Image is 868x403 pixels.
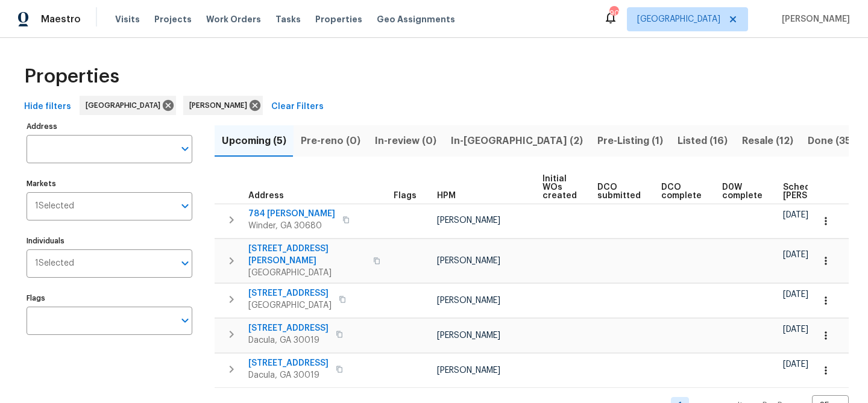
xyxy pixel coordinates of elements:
label: Individuals [27,237,192,245]
span: [PERSON_NAME] [189,99,252,111]
span: [DATE] [783,360,808,369]
div: [GEOGRAPHIC_DATA] [80,96,176,115]
span: HPM [437,192,456,200]
span: [STREET_ADDRESS][PERSON_NAME] [248,243,366,267]
button: Hide filters [19,96,76,118]
span: In-[GEOGRAPHIC_DATA] (2) [451,133,583,149]
span: Geo Assignments [377,13,455,25]
span: 1 Selected [35,258,74,269]
button: Open [177,312,193,329]
span: [DATE] [783,325,808,334]
button: Open [177,140,193,157]
div: 90 [609,7,618,19]
span: Upcoming (5) [222,133,286,149]
span: Pre-reno (0) [301,133,360,149]
button: Clear Filters [266,96,329,118]
span: [STREET_ADDRESS] [248,287,332,299]
span: Maestro [41,13,81,25]
span: DCO submitted [597,183,641,200]
span: [PERSON_NAME] [777,13,850,25]
button: Open [177,198,193,214]
span: [PERSON_NAME] [437,331,500,340]
div: [PERSON_NAME] [183,96,263,115]
span: [DATE] [783,211,808,219]
span: [GEOGRAPHIC_DATA] [86,99,165,111]
span: [GEOGRAPHIC_DATA] [248,299,332,311]
label: Markets [27,180,192,187]
span: [DATE] [783,290,808,299]
label: Flags [27,295,192,302]
span: [STREET_ADDRESS] [248,322,329,334]
span: [PERSON_NAME] [437,296,500,305]
span: Dacula, GA 30019 [248,334,329,346]
span: Dacula, GA 30019 [248,369,329,381]
span: Resale (12) [742,133,793,149]
span: D0W complete [722,183,763,200]
span: Visits [115,13,140,25]
span: Flags [394,192,417,200]
span: [PERSON_NAME] [437,216,500,225]
span: Clear Filters [271,99,324,114]
span: Initial WOs created [542,175,577,200]
span: Projects [154,13,192,25]
span: Listed (16) [678,133,728,149]
span: Work Orders [206,13,261,25]
span: Properties [315,13,362,25]
span: [STREET_ADDRESS] [248,357,329,369]
label: Address [27,123,192,130]
span: Tasks [275,15,301,23]
span: Hide filters [24,99,71,114]
span: Pre-Listing (1) [597,133,663,149]
span: Scheduled [PERSON_NAME] [783,183,851,200]
span: [GEOGRAPHIC_DATA] [637,13,720,25]
span: [DATE] [783,251,808,259]
span: Address [248,192,284,200]
button: Open [177,255,193,272]
span: [PERSON_NAME] [437,257,500,265]
span: 1 Selected [35,201,74,211]
span: In-review (0) [375,133,436,149]
span: [GEOGRAPHIC_DATA] [248,267,366,279]
span: [PERSON_NAME] [437,366,500,375]
span: Properties [24,70,119,83]
span: Winder, GA 30680 [248,220,335,232]
span: DCO complete [661,183,702,200]
span: Done (358) [808,133,861,149]
span: 784 [PERSON_NAME] [248,208,335,220]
